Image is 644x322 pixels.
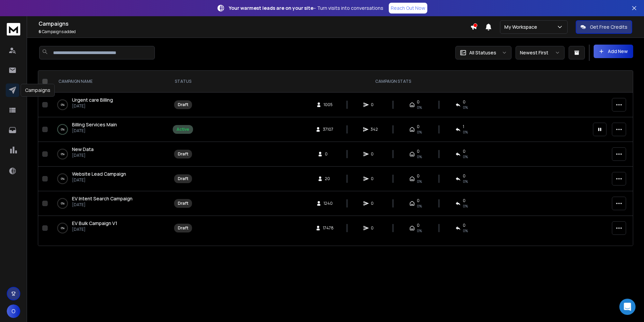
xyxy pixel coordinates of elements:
div: Campaigns [21,84,55,97]
div: Draft [178,151,188,157]
div: Draft [178,225,188,231]
button: Newest First [516,46,565,59]
div: Draft [178,176,188,181]
span: 1005 [324,102,333,107]
button: O [7,304,20,318]
p: 0 % [61,126,65,133]
p: [DATE] [72,202,133,207]
span: 6 [39,29,41,34]
span: 37107 [323,127,333,132]
span: 0 [417,124,420,129]
span: 0% [463,154,468,159]
span: 0 [371,176,378,181]
p: 0 % [61,151,65,157]
p: [DATE] [72,103,113,109]
td: 0%Urgent care Billing[DATE] [50,93,169,117]
span: 0% [417,154,422,159]
p: 0 % [61,101,65,108]
a: EV Bulk Campaign V1 [72,220,117,227]
p: My Workspace [504,24,540,30]
span: 342 [371,127,378,132]
span: 0 [325,151,332,157]
span: 0% [463,105,468,110]
div: Active [176,127,189,132]
p: 0 % [61,175,65,182]
p: – Turn visits into conversations [229,5,383,11]
span: New Data [72,146,94,152]
span: 0 [417,223,420,228]
p: [DATE] [72,153,94,158]
td: 0%New Data[DATE] [50,142,169,167]
strong: Your warmest leads are on your site [229,5,313,11]
td: 0%EV Intent Search Campaign[DATE] [50,191,169,216]
a: Urgent care Billing [72,97,113,103]
span: 0 [463,198,466,203]
p: Get Free Credits [590,24,627,30]
a: EV Intent Search Campaign [72,195,133,202]
span: 0 [417,198,420,203]
span: 0 [371,201,378,206]
button: Add New [594,45,633,58]
span: EV Intent Search Campaign [72,195,133,202]
span: 0 [463,173,466,179]
span: 0 [463,149,466,154]
th: CAMPAIGN STATS [197,71,589,93]
button: Get Free Credits [576,20,632,34]
a: Website Lead Campaign [72,171,126,177]
span: 0 [463,223,466,228]
a: Reach Out Now [389,3,427,14]
span: 0% [463,228,468,233]
span: 0 % [463,129,468,135]
span: 0 [371,151,378,157]
td: 0%Billing Services Main[DATE] [50,117,169,142]
th: STATUS [169,71,197,93]
span: 0 [417,149,420,154]
span: 0 [463,99,466,105]
img: logo [7,23,20,35]
span: 0 [417,173,420,179]
span: 0% [417,179,422,184]
span: 20 [325,176,332,181]
span: 1 [463,124,464,129]
span: 0% [463,179,468,184]
a: Billing Services Main [72,121,117,128]
p: [DATE] [72,177,126,183]
span: 0% [417,228,422,233]
span: Website Lead Campaign [72,171,126,177]
div: Open Intercom Messenger [619,299,636,315]
p: Reach Out Now [391,5,425,11]
td: 0%EV Bulk Campaign V1[DATE] [50,216,169,241]
span: 0% [463,203,468,209]
td: 0%Website Lead Campaign[DATE] [50,167,169,191]
span: 0 [371,102,378,107]
p: 0 % [61,225,65,231]
a: New Data [72,146,94,153]
div: Draft [178,102,188,107]
div: Draft [178,201,188,206]
span: 0 [371,225,378,231]
span: 17478 [323,225,334,231]
p: Campaigns added [39,29,470,34]
p: [DATE] [72,227,117,232]
span: 1240 [324,201,333,206]
span: 0 [417,99,420,105]
span: 0% [417,105,422,110]
span: 0% [417,203,422,209]
span: 0% [417,129,422,135]
th: CAMPAIGN NAME [50,71,169,93]
h1: Campaigns [39,20,470,28]
p: All Statuses [469,49,496,56]
p: [DATE] [72,128,117,133]
p: 0 % [61,200,65,207]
